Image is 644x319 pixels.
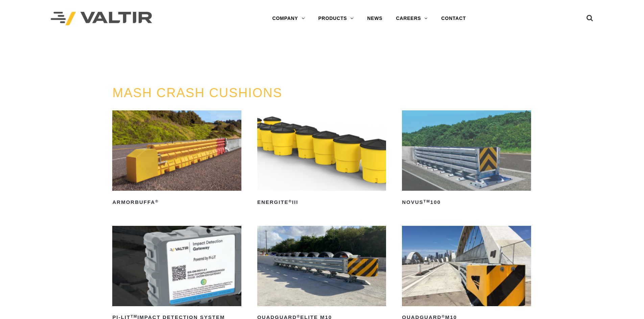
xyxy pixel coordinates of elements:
a: ArmorBuffa® [112,110,241,208]
a: CAREERS [389,12,434,25]
sup: TM [130,314,137,318]
a: MASH CRASH CUSHIONS [112,86,282,100]
h2: ArmorBuffa [112,197,241,208]
img: Valtir [51,12,152,26]
a: COMPANY [265,12,311,25]
sup: ® [297,314,300,318]
sup: ® [155,199,159,203]
h2: NOVUS 100 [402,197,531,208]
sup: ® [289,199,292,203]
h2: ENERGITE III [257,197,386,208]
a: CONTACT [434,12,473,25]
a: NOVUSTM100 [402,110,531,208]
sup: ® [442,314,445,318]
a: ENERGITE®III [257,110,386,208]
sup: TM [424,199,430,203]
a: NEWS [360,12,389,25]
a: PRODUCTS [311,12,360,25]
